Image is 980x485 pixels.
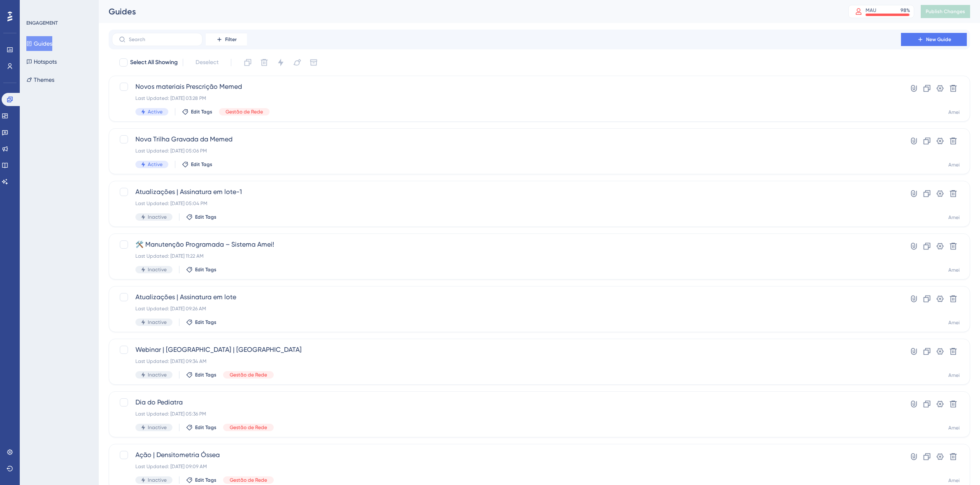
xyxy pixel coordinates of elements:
[148,266,167,273] span: Inactive
[26,72,54,87] button: Themes
[135,187,878,197] span: Atualizações | Assinatura em lote-1
[191,109,212,115] span: Edit Tags
[195,477,216,483] span: Edit Tags
[948,372,960,379] div: Amei
[182,109,212,115] button: Edit Tags
[26,20,58,26] div: ENGAGEMENT
[135,292,878,302] span: Atualizações | Assinatura em lote
[135,450,878,460] span: Ação | Densitometria Óssea
[26,54,57,69] button: Hotspots
[135,358,878,365] div: Last Updated: [DATE] 09:34 AM
[135,345,878,355] span: Webinar | [GEOGRAPHIC_DATA] | [GEOGRAPHIC_DATA]
[195,319,216,326] span: Edit Tags
[135,305,878,312] div: Last Updated: [DATE] 09:26 AM
[230,424,267,431] span: Gestão de Rede
[901,33,967,46] button: New Guide
[186,214,216,220] button: Edit Tags
[135,200,878,207] div: Last Updated: [DATE] 05:04 PM
[129,37,196,42] input: Search
[148,161,163,168] span: Active
[226,109,263,115] span: Gestão de Rede
[148,109,163,115] span: Active
[135,463,878,470] div: Last Updated: [DATE] 09:09 AM
[195,424,216,431] span: Edit Tags
[135,82,878,92] span: Novos materiais Prescrição Memed
[866,7,876,14] div: MAU
[948,477,960,484] div: Amei
[225,36,237,43] span: Filter
[130,58,178,67] span: Select All Showing
[186,266,216,273] button: Edit Tags
[948,267,960,273] div: Amei
[186,424,216,431] button: Edit Tags
[230,372,267,378] span: Gestão de Rede
[186,477,216,483] button: Edit Tags
[926,36,951,43] span: New Guide
[135,148,878,154] div: Last Updated: [DATE] 05:06 PM
[948,319,960,326] div: Amei
[948,214,960,221] div: Amei
[148,319,167,326] span: Inactive
[191,161,212,168] span: Edit Tags
[230,477,267,483] span: Gestão de Rede
[948,109,960,115] div: Amei
[135,411,878,417] div: Last Updated: [DATE] 05:36 PM
[148,477,167,483] span: Inactive
[135,95,878,102] div: Last Updated: [DATE] 03:28 PM
[186,319,216,326] button: Edit Tags
[195,266,216,273] span: Edit Tags
[926,8,965,15] span: Publish Changes
[186,372,216,378] button: Edit Tags
[135,253,878,259] div: Last Updated: [DATE] 11:22 AM
[188,55,226,70] button: Deselect
[196,58,219,67] span: Deselect
[195,372,216,378] span: Edit Tags
[148,214,167,220] span: Inactive
[135,240,878,249] span: 🛠️ Manutenção Programada – Sistema Amei!
[135,397,878,407] span: Dia do Pediatra
[948,162,960,168] div: Amei
[901,7,910,14] div: 98 %
[206,33,247,46] button: Filter
[135,134,878,144] span: Nova Trilha Gravada da Memed
[921,5,970,18] button: Publish Changes
[109,6,828,17] div: Guides
[948,425,960,431] div: Amei
[182,161,212,168] button: Edit Tags
[26,36,52,51] button: Guides
[148,372,167,378] span: Inactive
[148,424,167,431] span: Inactive
[195,214,216,220] span: Edit Tags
